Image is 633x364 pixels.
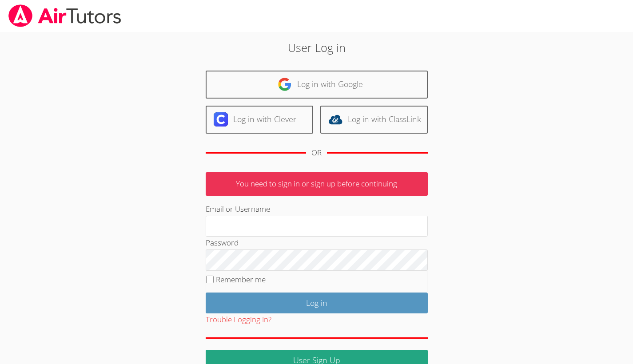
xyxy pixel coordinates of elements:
[8,4,122,27] img: airtutors_banner-c4298cdbf04f3fff15de1276eac7730deb9818008684d7c2e4769d2f7ddbe033.png
[311,146,322,159] div: OR
[146,39,488,56] h2: User Log in
[320,106,428,134] a: Log in with ClassLink
[206,313,271,326] button: Trouble Logging In?
[206,71,428,99] a: Log in with Google
[216,274,266,285] label: Remember me
[206,106,313,134] a: Log in with Clever
[206,172,428,196] p: You need to sign in or sign up before continuing
[206,293,428,313] input: Log in
[214,112,228,127] img: clever-logo-6eab21bc6e7a338710f1a6ff85c0baf02591cd810cc4098c63d3a4b26e2feb20.svg
[206,204,270,214] label: Email or Username
[328,112,342,127] img: classlink-logo-d6bb404cc1216ec64c9a2012d9dc4662098be43eaf13dc465df04b49fa7ab582.svg
[206,237,239,248] label: Password
[278,77,292,91] img: google-logo-50288ca7cdecda66e5e0955fdab243c47b7ad437acaf1139b6f446037453330a.svg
